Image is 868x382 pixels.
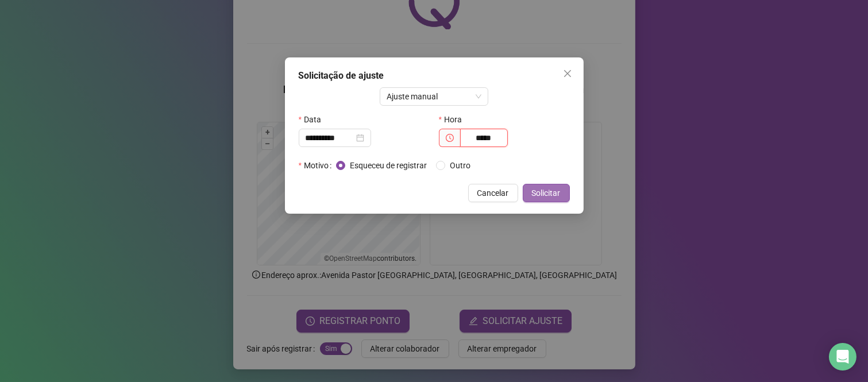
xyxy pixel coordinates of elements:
span: Outro [445,159,475,172]
span: close [563,69,572,78]
div: Solicitação de ajuste [299,69,570,83]
label: Motivo [299,156,336,175]
span: Cancelar [477,187,509,199]
span: Ajuste manual [387,88,481,105]
button: Close [558,64,577,83]
label: Hora [439,110,469,129]
button: Solicitar [523,184,570,202]
button: Cancelar [468,184,518,202]
span: Esqueceu de registrar [345,159,431,172]
label: Data [299,110,329,129]
span: clock-circle [446,134,454,142]
span: Solicitar [532,187,561,199]
div: Open Intercom Messenger [829,343,857,371]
